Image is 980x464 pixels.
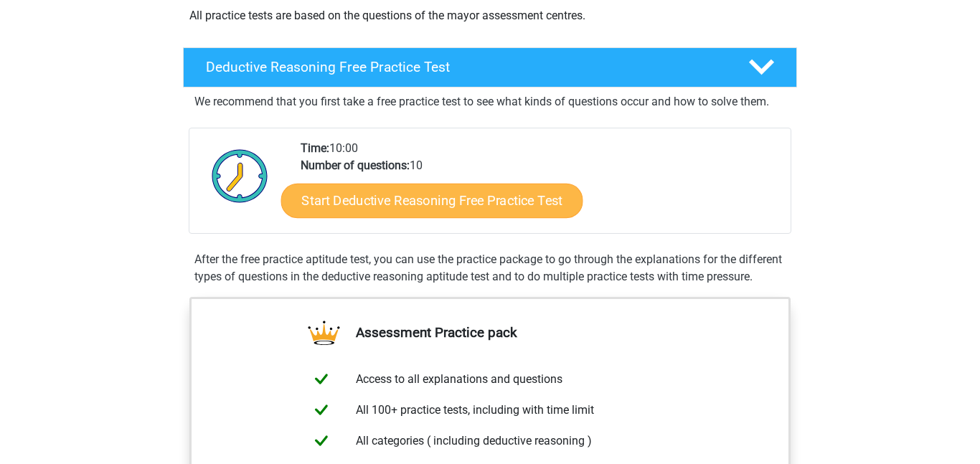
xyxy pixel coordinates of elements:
img: Clock [204,140,276,212]
h4: Deductive Reasoning Free Practice Test [206,59,725,75]
p: All practice tests are based on the questions of the mayor assessment centres. [189,7,791,24]
p: We recommend that you first take a free practice test to see what kinds of questions occur and ho... [194,93,786,110]
a: Start Deductive Reasoning Free Practice Test [281,183,583,217]
a: Deductive Reasoning Free Practice Test [177,47,803,87]
b: Number of questions: [301,158,410,172]
div: After the free practice aptitude test, you can use the practice package to go through the explana... [189,251,791,285]
div: 10:00 10 [290,140,790,233]
b: Time: [301,141,329,155]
